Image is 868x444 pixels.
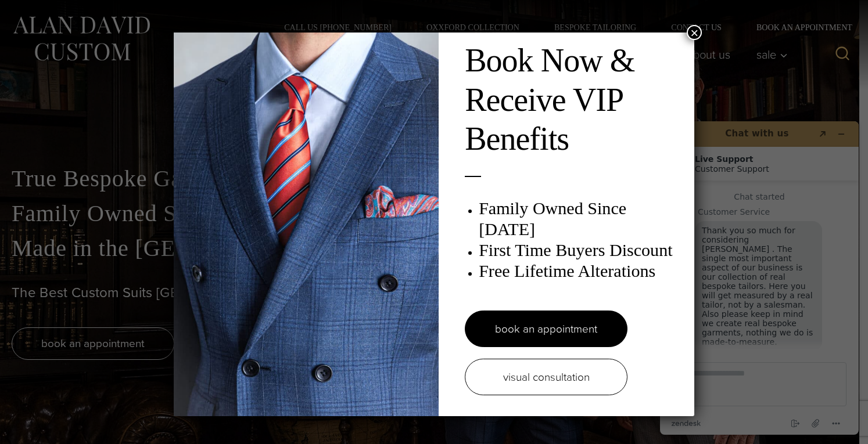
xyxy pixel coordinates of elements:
[156,304,174,319] button: Attach file
[465,41,683,158] h2: Book Now & Receive VIP Benefits
[687,25,702,40] button: Close
[47,95,196,104] div: Customer Service
[44,42,199,52] h2: Live Support
[26,8,49,19] span: Chat
[51,114,165,234] span: Thank you so much for considering [PERSON_NAME] . The single most important aspect of our busines...
[44,52,199,62] div: Customer Support
[465,359,627,395] a: visual consultation
[465,311,627,347] a: book an appointment
[479,261,683,281] h3: Free Lifetime Alterations
[163,14,181,30] button: Popout
[176,305,195,319] button: Menu
[21,80,196,89] div: Chat started
[181,14,200,30] button: Minimize widget
[479,198,683,240] h3: Family Owned Since [DATE]
[479,240,683,261] h3: First Time Buyers Discount
[135,305,154,319] button: End chat
[50,15,163,28] h1: Chat with us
